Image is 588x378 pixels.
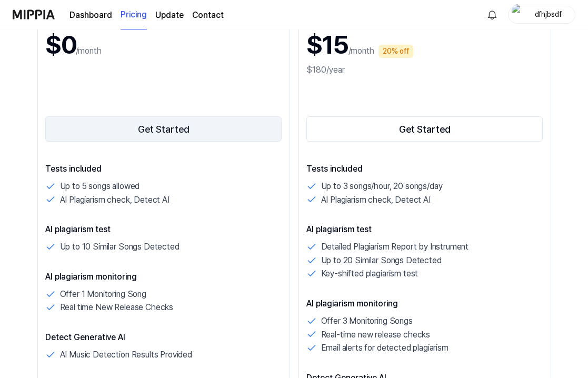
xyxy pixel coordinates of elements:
p: Key-shifted plagiarism test [321,267,418,281]
p: Offer 1 Monitoring Song [60,287,146,301]
p: AI Music Detection Results Provided [60,348,192,362]
p: /month [76,45,102,57]
p: AI Plagiarism check, Detect AI [60,193,170,207]
a: Pricing [121,1,147,29]
p: Detect Generative AI [45,331,282,344]
a: Get Started [45,114,282,144]
p: AI plagiarism test [306,223,543,236]
p: Up to 5 songs allowed [60,180,140,193]
a: Get Started [306,114,543,144]
p: /month [348,45,374,57]
p: Tests included [45,163,282,175]
p: Up to 10 Similar Songs Detected [60,240,180,254]
p: AI plagiarism monitoring [45,271,282,283]
a: Contact [192,9,224,22]
div: 20% off [378,45,413,58]
p: AI Plagiarism check, Detect AI [321,193,431,207]
a: Dashboard [69,9,112,22]
p: Up to 20 Similar Songs Detected [321,254,442,267]
p: Detailed Plagiarism Report by Instrument [321,240,469,254]
button: profiledfhjbsdf [508,6,575,24]
p: Offer 3 Monitoring Songs [321,314,413,328]
h1: $0 [45,26,76,64]
a: Update [155,9,184,22]
p: Up to 3 songs/hour, 20 songs/day [321,180,443,193]
button: Get Started [306,116,543,142]
p: Real-time new release checks [321,328,431,342]
p: AI plagiarism monitoring [306,297,543,310]
p: Tests included [306,163,543,175]
div: $180/year [306,64,543,76]
img: 알림 [486,8,499,21]
button: Get Started [45,116,282,142]
h1: $15 [306,26,348,64]
p: Real time New Release Checks [60,301,174,314]
p: Email alerts for detected plagiarism [321,341,449,355]
div: dfhjbsdf [527,8,569,20]
img: profile [512,4,524,25]
p: AI plagiarism test [45,223,282,236]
